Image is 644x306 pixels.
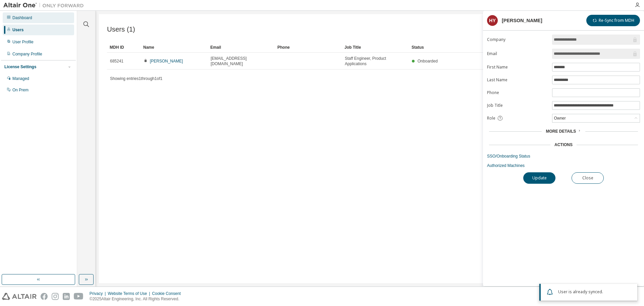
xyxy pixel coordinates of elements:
[487,15,498,26] div: HY
[110,76,162,81] span: Showing entries 1 through 1 of 1
[344,42,406,53] div: Job Title
[107,26,135,33] span: Users (1)
[12,27,23,33] div: Users
[277,42,339,53] div: Phone
[12,76,29,81] div: Managed
[41,293,48,300] img: facebook.svg
[487,37,548,42] label: Company
[502,18,542,23] div: [PERSON_NAME]
[523,172,555,184] button: Update
[412,42,598,53] div: Status
[345,56,406,67] span: Staff Engineer, Product Applications
[12,39,34,45] div: User Profile
[487,154,640,159] a: SSO/Onboarding Status
[487,77,548,83] label: Last Name
[487,51,548,56] label: Email
[110,42,138,53] div: MDH ID
[211,56,272,67] span: [EMAIL_ADDRESS][DOMAIN_NAME]
[74,293,84,300] img: youtube.svg
[3,2,87,9] img: Altair One
[152,291,184,296] div: Cookie Consent
[12,51,42,57] div: Company Profile
[150,59,183,63] a: [PERSON_NAME]
[108,291,152,296] div: Website Terms of Use
[210,42,272,53] div: Email
[558,288,632,296] div: User is already synced.
[4,64,36,70] div: License Settings
[90,291,108,296] div: Privacy
[418,59,438,63] span: Onboarded
[487,90,548,95] label: Phone
[110,58,123,64] span: 685241
[546,129,576,134] span: More Details
[572,172,604,184] button: Close
[487,116,495,121] span: Role
[586,15,640,26] button: Re-Sync from MDH
[487,64,548,70] label: First Name
[2,293,37,300] img: altair_logo.svg
[90,296,185,302] p: © 2025 Altair Engineering, Inc. All Rights Reserved.
[552,114,640,122] div: Owner
[487,163,640,168] a: Authorized Machines
[143,42,205,53] div: Name
[63,293,70,300] img: linkedin.svg
[553,115,567,122] div: Owner
[487,103,548,108] label: Job Title
[52,293,59,300] img: instagram.svg
[12,87,29,93] div: On Prem
[12,15,32,20] div: Dashboard
[554,142,573,147] div: Actions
